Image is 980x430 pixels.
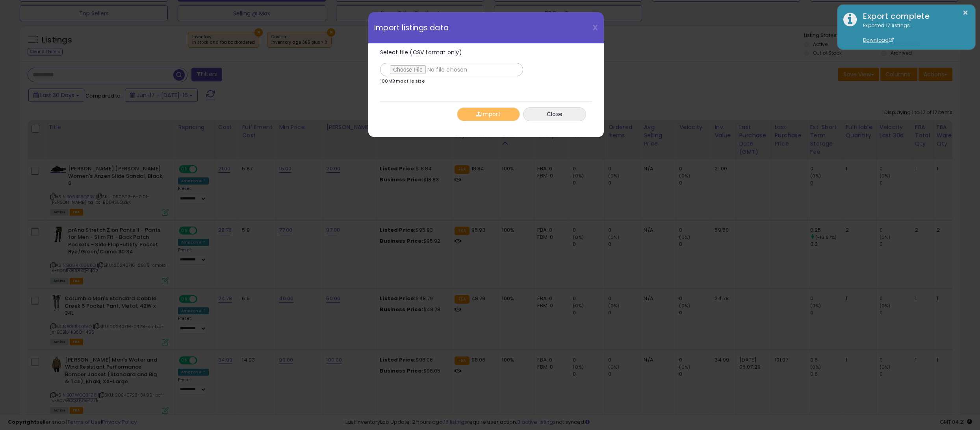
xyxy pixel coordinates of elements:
[592,22,598,33] span: X
[380,48,462,56] span: Select file (CSV format only)
[863,37,894,43] a: Download
[962,8,969,18] button: ×
[374,24,449,31] span: Import listings data
[380,79,425,83] p: 100MB max file size
[523,107,586,121] button: Close
[857,11,969,22] div: Export complete
[857,22,969,44] div: Exported 17 listings.
[457,107,520,121] button: Import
